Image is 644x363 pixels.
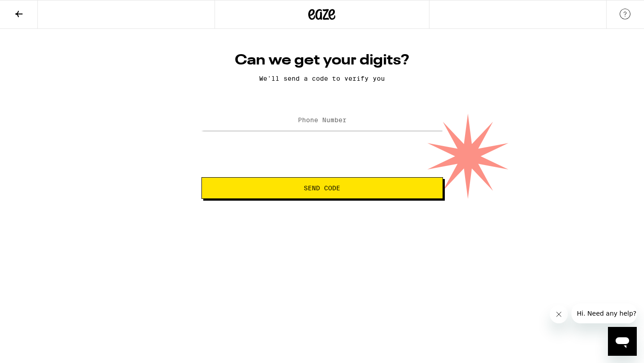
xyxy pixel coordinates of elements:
[201,51,443,69] h1: Can we get your digits?
[201,177,443,199] button: Send Code
[201,75,443,82] p: We'll send a code to verify you
[608,327,637,356] iframe: Button to launch messaging window
[571,303,637,323] iframe: Message from company
[201,110,443,131] input: Phone Number
[298,116,347,124] label: Phone Number
[304,185,340,191] span: Send Code
[550,305,568,323] iframe: Close message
